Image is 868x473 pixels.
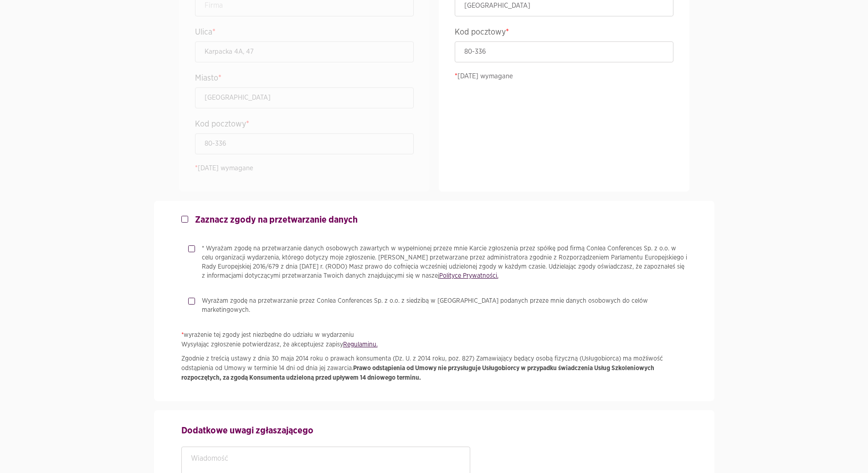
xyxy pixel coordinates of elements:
p: * Wyrażam zgodę na przetwarzanie danych osobowych zawartych w wypełnionej przeze mnie Karcie zgło... [202,244,687,280]
input: Kod pocztowy [195,133,414,154]
p: [DATE] wymagane [195,163,414,174]
p: Wyrażam zgodę na przetwarzanie przez Conlea Conferences Sp. z o.o. z siedzibą w [GEOGRAPHIC_DATA]... [202,296,687,315]
strong: Prawo odstąpienia od Umowy nie przysługuje Usługobiorcy w przypadku świadczenia Usług Szkoleniowy... [181,365,654,381]
span: Wysyłając zgłoszenie potwierdzasz, że akceptujesz zapisy [181,341,378,348]
legend: Kod pocztowy [455,25,673,41]
legend: Miasto [195,71,414,87]
input: Ulica [195,41,414,62]
a: Polityce Prywatności. [439,273,498,279]
a: Regulaminu. [343,341,378,348]
legend: Kod pocztowy [195,117,414,133]
legend: Ulica [195,25,414,41]
strong: Dodatkowe uwagi zgłaszającego [181,426,313,435]
input: Miasto [195,87,414,108]
p: Zgodnie z treścią ustawy z dnia 30 maja 2014 roku o prawach konsumenta (Dz. U. z 2014 roku, poz. ... [181,354,687,383]
p: wyrażenie tej zgody jest niezbędne do udziału w wydarzeniu [181,331,687,350]
p: [DATE] wymagane [455,71,673,82]
strong: Zaznacz zgody na przetwarzanie danych [195,215,358,224]
input: Kod pocztowy [455,41,673,62]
